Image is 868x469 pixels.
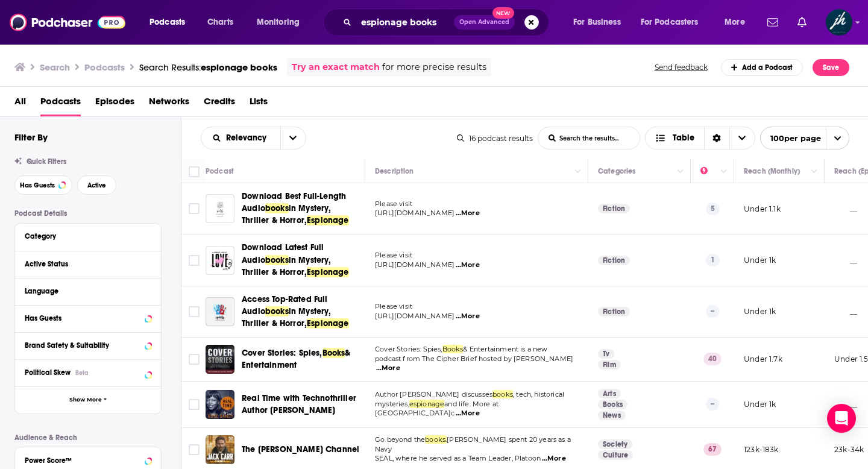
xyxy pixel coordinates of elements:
[206,435,234,464] img: The Jack Carr Channel
[834,204,857,214] p: __
[242,294,361,330] a: Access Top-Rated Full Audiobooksin Mystery, Thriller & Horror,Espionage
[25,314,141,323] div: Has Guests
[265,255,289,265] span: books
[250,92,268,116] a: Lists
[204,92,235,116] a: Credits
[40,92,81,116] a: Podcasts
[226,134,271,142] span: Relevancy
[598,256,630,265] a: Fiction
[95,92,134,116] a: Episodes
[242,347,361,371] a: Cover Stories: Spies,Books& Entertainment
[201,127,306,150] h2: Choose List sort
[375,345,442,353] span: Cover Stories: Spies,
[375,164,414,178] div: Description
[598,389,621,398] a: Arts
[280,127,306,149] button: open menu
[761,129,821,148] span: 100 per page
[322,348,345,358] span: Books
[189,255,200,266] span: Toggle select row
[744,306,776,316] p: Under 1k
[744,399,776,409] p: Under 1k
[248,13,315,32] button: open menu
[139,61,277,73] a: Search Results:espionage books
[456,260,480,270] span: ...More
[207,14,233,31] span: Charts
[744,444,779,455] p: 123k-183k
[77,175,116,195] button: Active
[834,444,864,455] p: 23k-34k
[673,134,694,142] span: Table
[14,131,48,143] h2: Filter By
[25,452,151,467] button: Power Score™
[459,19,509,25] span: Open Advanced
[242,242,361,278] a: Download Latest Full Audiobooksin Mystery, Thriller & Horror,Espionage
[15,386,161,414] button: Show More
[25,338,151,353] button: Brand Safety & Suitability
[456,209,480,218] span: ...More
[826,9,852,36] button: Show profile menu
[375,435,571,453] span: [PERSON_NAME] spent 20 years as a Navy
[206,297,234,326] img: Access Top-Rated Full Audiobooks in Mystery, Thriller & Horror, Espionage
[641,14,699,31] span: For Podcasters
[25,287,143,295] div: Language
[189,354,200,365] span: Toggle select row
[25,260,143,268] div: Active Status
[598,349,614,359] a: Tv
[409,400,445,408] span: espionage
[703,353,722,365] p: 40
[200,13,241,32] a: Charts
[25,283,151,298] button: Language
[456,409,480,418] span: ...More
[149,92,189,116] a: Networks
[573,14,621,31] span: For Business
[206,390,234,419] img: Real Time with Technothriller Author Rose Sandy
[307,267,349,277] span: Espionage
[706,398,719,410] p: --
[721,59,804,76] a: Add a Podcast
[242,294,328,316] span: Access Top-Rated Full Audio
[598,411,626,420] a: News
[703,443,722,455] p: 67
[25,256,151,271] button: Active Status
[717,165,731,179] button: Column Actions
[141,13,201,32] button: open menu
[189,203,200,214] span: Toggle select row
[744,255,776,265] p: Under 1k
[242,255,332,277] span: in Mystery, Thriller & Horror,
[242,393,356,415] span: Real Time with Technothriller Author [PERSON_NAME]
[25,310,151,326] button: Has Guests
[598,400,627,409] a: Books
[335,8,561,36] div: Search podcasts, credits, & more...
[242,348,351,370] span: & Entertainment
[139,61,277,73] div: Search Results:
[206,194,234,223] img: Download Best Full-Length Audiobooks in Mystery, Thriller & Horror, Espionage
[645,127,755,150] h2: Choose View
[598,450,633,460] a: Culture
[706,254,720,266] p: 1
[87,182,106,189] span: Active
[14,92,26,116] span: All
[375,209,454,217] span: [URL][DOMAIN_NAME]
[834,255,857,265] p: __
[242,392,361,417] a: Real Time with Technothriller Author [PERSON_NAME]
[598,439,632,449] a: Society
[10,11,125,34] img: Podchaser - Follow, Share and Rate Podcasts
[725,14,745,31] span: More
[242,348,322,358] span: Cover Stories: Spies,
[375,454,541,462] span: SEAL, where he served as a Team Leader, Platoon
[375,400,498,418] span: and life. More at [GEOGRAPHIC_DATA]c
[25,341,141,350] div: Brand Safety & Suitability
[744,164,800,178] div: Reach (Monthly)
[84,61,125,73] h3: Podcasts
[206,246,234,275] img: Download Latest Full Audiobooks in Mystery, Thriller & Horror, Espionage
[206,164,234,178] div: Podcast
[206,345,234,374] a: Cover Stories: Spies, Books & Entertainment
[565,13,636,32] button: open menu
[375,312,454,320] span: [URL][DOMAIN_NAME]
